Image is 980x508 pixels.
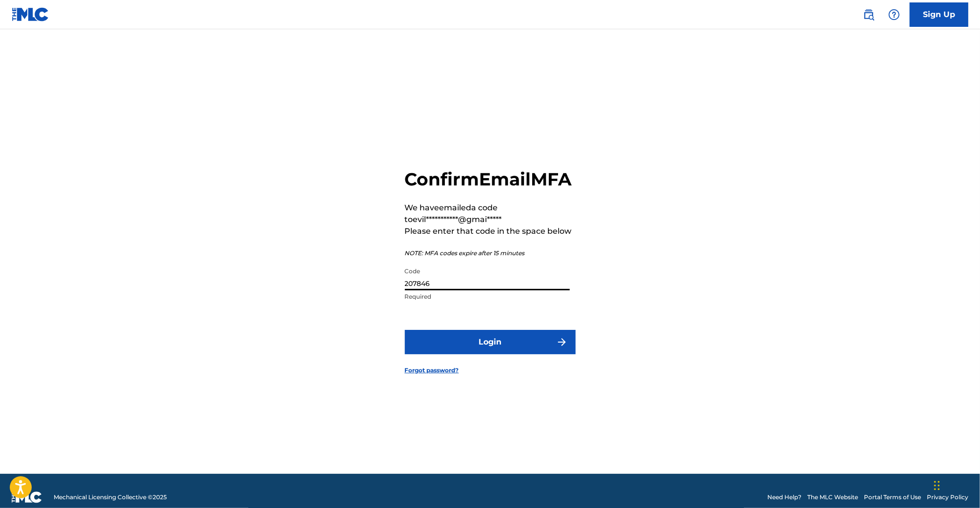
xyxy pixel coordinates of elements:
[54,493,167,502] span: Mechanical Licensing Collective © 2025
[807,493,858,502] a: The MLC Website
[405,168,576,190] h2: Confirm Email MFA
[859,5,879,24] a: Public Search
[12,7,49,21] img: MLC Logo
[405,225,576,237] p: Please enter that code in the space below
[910,2,968,27] a: Sign Up
[767,493,801,502] a: Need Help?
[405,366,459,375] a: Forgot password?
[863,9,875,20] img: search
[405,330,576,354] button: Login
[864,493,921,502] a: Portal Terms of Use
[931,461,980,508] iframe: Chat Widget
[405,292,570,301] p: Required
[927,493,968,502] a: Privacy Policy
[934,471,940,500] div: Drag
[12,491,42,503] img: logo
[888,9,900,20] img: help
[556,336,568,348] img: f7272a7cc735f4ea7f67.svg
[884,5,904,24] div: Help
[405,249,576,258] p: NOTE: MFA codes expire after 15 minutes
